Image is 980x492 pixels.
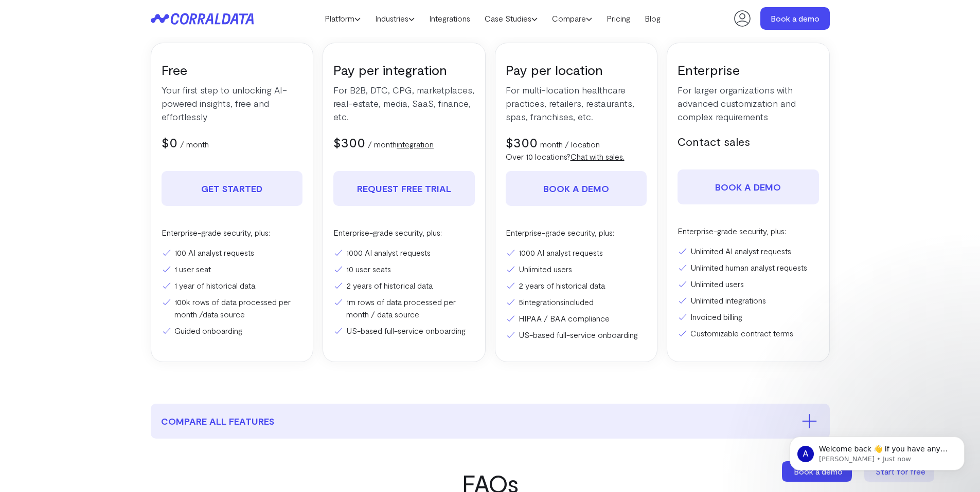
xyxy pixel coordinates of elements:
li: Invoiced billing [678,311,819,323]
li: Unlimited integrations [678,294,819,307]
a: Blog [637,11,668,26]
a: Chat with sales. [571,152,625,161]
span: $300 [333,134,365,150]
p: For B2B, DTC, CPG, marketplaces, real-estate, media, SaaS, finance, etc. [333,83,475,123]
a: data source [203,309,245,319]
h3: Free [162,61,303,78]
a: integrations [523,297,564,307]
li: 1 year of historical data [162,279,303,292]
p: Over 10 locations? [506,150,647,163]
a: Pricing [599,11,637,26]
li: 1000 AI analyst requests [333,247,475,259]
p: / month [368,138,434,150]
li: Unlimited users [678,278,819,290]
a: Compare [545,11,599,26]
li: US-based full-service onboarding [506,329,647,341]
iframe: Intercom notifications message [774,415,980,487]
li: Customizable contract terms [678,327,819,339]
p: For multi-location healthcare practices, retailers, restaurants, spas, franchises, etc. [506,83,647,123]
li: Unlimited human analyst requests [678,261,819,274]
button: compare all features [151,404,830,439]
a: Book a demo [678,169,819,204]
p: Enterprise-grade security, plus: [678,225,819,237]
p: Enterprise-grade security, plus: [162,226,303,239]
a: Integrations [422,11,477,26]
p: / month [180,138,209,150]
li: Unlimited users [506,263,647,275]
li: Guided onboarding [162,325,303,337]
h3: Enterprise [678,61,819,78]
h5: Contact sales [678,134,819,149]
a: Book a demo [506,171,647,206]
p: Enterprise-grade security, plus: [506,226,647,239]
a: Case Studies [477,11,545,26]
li: US-based full-service onboarding [333,325,475,337]
li: 5 included [506,296,647,308]
span: $300 [506,134,538,150]
span: $0 [162,134,177,150]
a: Industries [368,11,422,26]
li: 10 user seats [333,263,475,275]
li: 2 years of historical data [333,279,475,292]
h3: Pay per integration [333,61,475,78]
p: Your first step to unlocking AI-powered insights, free and effortlessly [162,83,303,123]
a: Platform [317,11,368,26]
p: For larger organizations with advanced customization and complex requirements [678,83,819,123]
p: month / location [540,138,600,150]
li: 2 years of historical data [506,279,647,292]
p: Enterprise-grade security, plus: [333,226,475,239]
h3: Pay per location [506,61,647,78]
li: 1 user seat [162,263,303,275]
a: integration [397,139,434,149]
li: Unlimited AI analyst requests [678,245,819,257]
a: REQUEST FREE TRIAL [333,171,475,206]
a: Book a demo [760,7,830,30]
li: 100k rows of data processed per month / [162,296,303,320]
li: 1m rows of data processed per month / data source [333,296,475,320]
a: Get Started [162,171,303,206]
li: 100 AI analyst requests [162,247,303,259]
li: HIPAA / BAA compliance [506,312,647,325]
li: 1000 AI analyst requests [506,247,647,259]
